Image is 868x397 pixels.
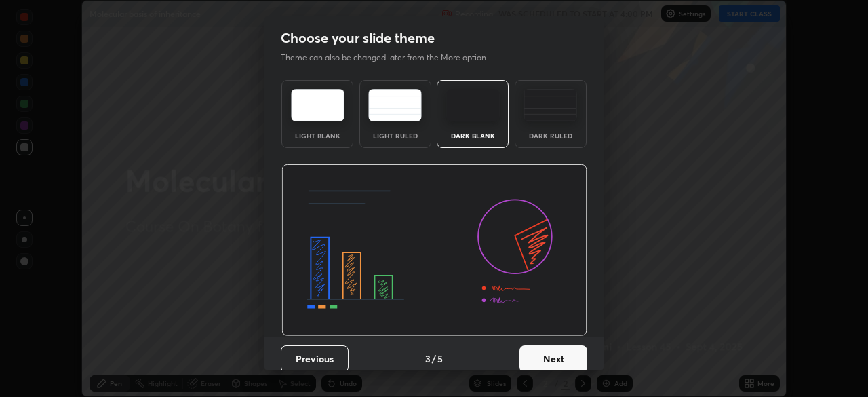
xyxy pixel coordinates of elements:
div: Dark Blank [446,132,500,139]
img: darkThemeBanner.d06ce4a2.svg [281,164,587,337]
div: Dark Ruled [524,132,578,139]
button: Previous [281,345,349,373]
h2: Choose your slide theme [281,29,435,47]
div: Light Ruled [368,132,422,139]
img: darkRuledTheme.de295e13.svg [524,89,577,121]
h4: / [432,352,436,366]
p: Theme can also be changed later from the More option [281,52,500,64]
img: darkTheme.f0cc69e5.svg [446,89,500,121]
button: Next [519,345,587,373]
div: Light Blank [290,132,344,139]
h4: 5 [437,352,443,366]
img: lightTheme.e5ed3b09.svg [291,89,344,121]
img: lightRuledTheme.5fabf969.svg [368,89,422,121]
h4: 3 [425,352,431,366]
